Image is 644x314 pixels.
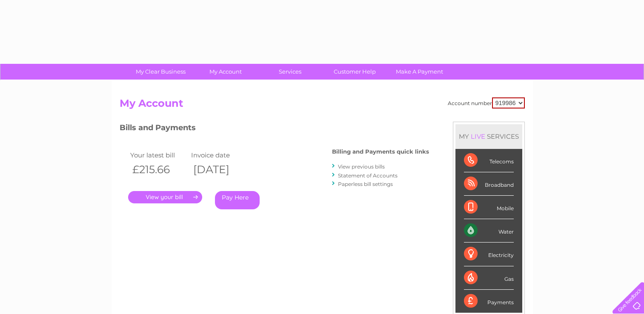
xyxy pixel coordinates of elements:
[320,64,390,80] a: Customer Help
[128,149,189,161] td: Your latest bill
[464,219,514,243] div: Water
[189,161,250,178] th: [DATE]
[464,290,514,313] div: Payments
[464,172,514,196] div: Broadband
[448,97,525,108] div: Account number
[215,191,260,209] a: Pay Here
[189,149,250,161] td: Invoice date
[464,243,514,266] div: Electricity
[128,191,202,203] a: .
[126,64,196,80] a: My Clear Business
[384,64,455,80] a: Make A Payment
[464,266,514,290] div: Gas
[464,149,514,172] div: Telecoms
[338,181,393,187] a: Paperless bill settings
[190,64,260,80] a: My Account
[120,97,525,114] h2: My Account
[455,124,522,148] div: MY SERVICES
[120,122,429,137] h3: Bills and Payments
[128,161,189,178] th: £215.66
[255,64,325,80] a: Services
[332,148,429,155] h4: Billing and Payments quick links
[338,172,398,179] a: Statement of Accounts
[338,163,385,170] a: View previous bills
[464,196,514,219] div: Mobile
[469,132,487,140] div: LIVE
